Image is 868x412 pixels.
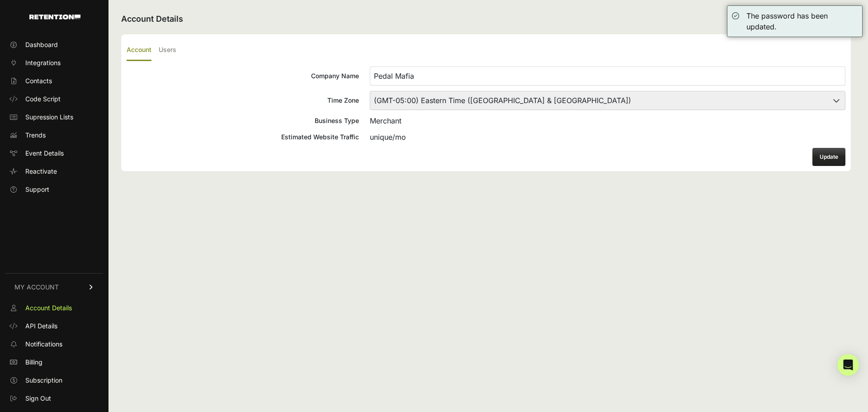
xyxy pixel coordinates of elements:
[5,56,103,70] a: Integrations
[5,273,103,301] a: MY ACCOUNT
[25,394,51,403] span: Sign Out
[127,40,151,61] label: Account
[127,96,359,105] div: Time Zone
[5,164,103,179] a: Reactivate
[5,38,103,52] a: Dashboard
[5,74,103,88] a: Contacts
[25,358,42,367] span: Billing
[5,182,103,197] a: Support
[370,66,845,85] input: Company Name
[5,128,103,142] a: Trends
[25,340,62,349] span: Notifications
[127,133,359,142] div: Estimated Website Traffic
[5,373,103,388] a: Subscription
[5,110,103,124] a: Supression Lists
[25,185,49,194] span: Support
[127,71,359,81] div: Company Name
[25,58,61,67] span: Integrations
[370,132,845,142] div: unique/mo
[127,116,359,125] div: Business Type
[370,91,845,110] select: Time Zone
[5,319,103,333] a: API Details
[5,92,103,106] a: Code Script
[5,391,103,406] a: Sign Out
[121,13,851,25] h2: Account Details
[812,148,845,166] button: Update
[25,322,57,331] span: API Details
[25,167,57,176] span: Reactivate
[25,149,64,158] span: Event Details
[746,10,858,32] div: The password has been updated.
[5,337,103,351] a: Notifications
[159,40,176,61] label: Users
[370,115,845,126] div: Merchant
[837,354,859,376] div: Open Intercom Messenger
[25,95,61,104] span: Code Script
[25,376,62,385] span: Subscription
[5,301,103,315] a: Account Details
[29,14,80,19] img: Retention.com
[25,131,46,140] span: Trends
[25,76,52,85] span: Contacts
[25,113,73,122] span: Supression Lists
[5,355,103,369] a: Billing
[25,40,58,49] span: Dashboard
[5,146,103,161] a: Event Details
[14,283,59,292] span: MY ACCOUNT
[25,303,72,313] span: Account Details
